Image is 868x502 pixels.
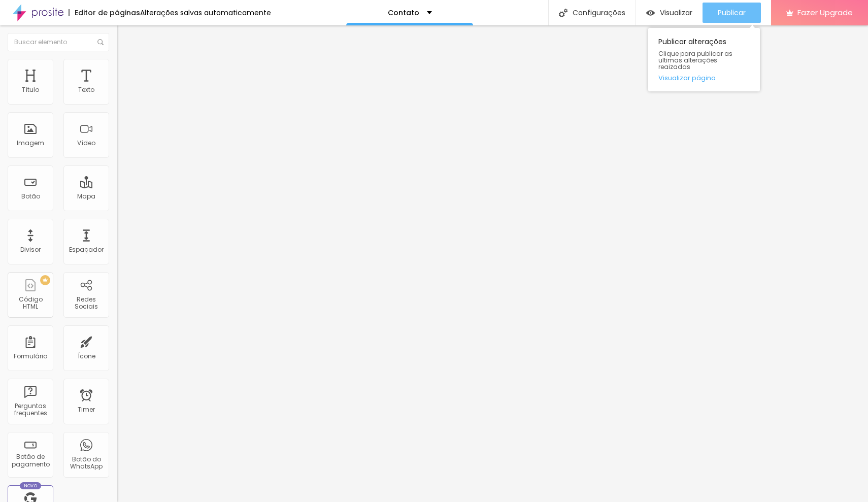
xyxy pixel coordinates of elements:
[14,353,47,360] div: Formulário
[8,33,109,51] input: Buscar elemento
[10,403,50,417] div: Perguntas frequentes
[117,25,868,502] iframe: Editor
[10,453,50,468] div: Botão de pagamento
[77,140,95,147] div: Vídeo
[559,9,567,17] img: Icone
[69,246,104,253] div: Espaçador
[646,9,655,17] img: view-1.svg
[703,3,761,23] button: Publicar
[718,9,746,17] span: Publicar
[17,140,44,147] div: Imagem
[636,3,703,23] button: Visualizar
[658,75,750,81] a: Visualizar página
[797,8,853,17] span: Fazer Upgrade
[658,50,750,71] span: Clique para publicar as ultimas alterações reaizadas
[140,9,271,16] div: Alterações salvas automaticamente
[660,9,692,17] span: Visualizar
[66,456,106,471] div: Botão do WhatsApp
[648,28,760,91] div: Publicar alterações
[66,296,106,311] div: Redes Sociais
[78,86,94,93] div: Texto
[77,193,95,200] div: Mapa
[78,353,95,360] div: Ícone
[22,86,39,93] div: Título
[10,296,50,311] div: Código HTML
[97,39,104,45] img: Icone
[20,482,42,489] div: Novo
[69,9,140,16] div: Editor de páginas
[388,9,419,16] p: Contato
[78,406,95,413] div: Timer
[21,193,40,200] div: Botão
[20,246,41,253] div: Divisor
